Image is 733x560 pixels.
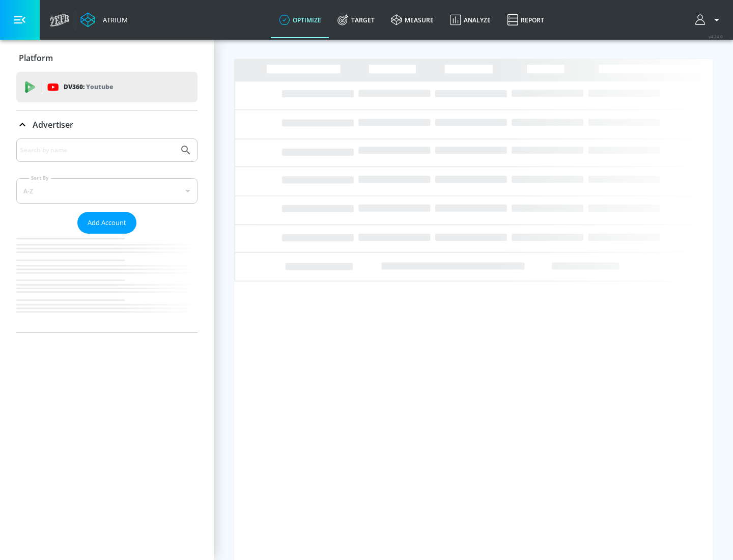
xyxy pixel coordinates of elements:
[80,12,128,27] a: Atrium
[86,81,113,92] p: Youtube
[442,2,499,38] a: Analyze
[19,52,53,64] p: Platform
[20,144,175,157] input: Search by name
[64,81,113,93] p: DV360:
[29,175,51,181] label: Sort By
[88,217,126,229] span: Add Account
[271,2,329,38] a: optimize
[99,15,128,24] div: Atrium
[16,234,198,332] nav: list of Advertiser
[499,2,552,38] a: Report
[16,110,198,139] div: Advertiser
[77,212,136,234] button: Add Account
[16,44,198,72] div: Platform
[16,138,198,332] div: Advertiser
[709,34,723,39] span: v 4.24.0
[16,178,198,204] div: A-Z
[383,2,442,38] a: measure
[33,119,73,130] p: Advertiser
[16,72,198,102] div: DV360: Youtube
[329,2,383,38] a: Target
